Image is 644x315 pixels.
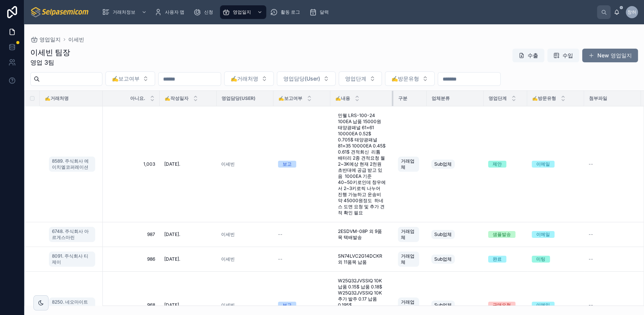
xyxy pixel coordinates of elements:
a: -- [589,302,636,308]
a: 제안 [488,161,523,168]
span: [DATE]. [164,161,180,167]
span: Sub업체 [434,231,452,237]
a: [DATE]. [164,231,212,237]
a: 이세빈 [68,36,84,43]
button: New 영업일지 [582,49,638,62]
button: 선택 버튼 [277,71,336,86]
span: ✍️작성일자 [165,95,188,101]
a: 이세빈 [221,231,269,237]
span: 영업일지 [233,9,251,15]
span: 업체분류 [432,95,450,101]
a: 8589. 주식회사 에이치엘코퍼레이션 [49,155,98,173]
div: 보고 [283,302,292,309]
span: ✍️방문유형 [532,95,556,101]
div: 완료 [493,256,502,263]
button: 선택 버튼 [105,71,155,86]
div: 제안 [493,161,502,168]
div: 이메일 [536,302,550,309]
a: 달력 [307,5,334,19]
a: 이세빈 [221,302,269,308]
img: App logo [30,6,90,18]
a: 6748. 주식회사 아르게스마린 [49,227,95,242]
div: 이메일 [536,231,550,238]
a: 8250. 네오마이트 주식회사 [49,296,98,314]
a: 사용자 맵 [152,5,190,19]
font: New 영업일지 [597,52,632,59]
a: SN74LVC2G14DCKR 외 11품목 납품 [335,250,389,268]
a: 이메일 [532,231,580,238]
a: 이메일 [532,302,580,309]
span: -- [278,231,283,237]
button: 선택 버튼 [385,71,435,86]
span: [DATE]. [164,302,180,308]
a: 이세빈 [221,161,269,167]
a: 8589. 주식회사 에이치엘코퍼레이션 [49,157,95,172]
span: 영업단계 [488,95,507,101]
span: 활동 로그 [281,9,300,15]
a: Sub업체 [431,228,479,241]
span: 8589. 주식회사 에이치엘코퍼레이션 [52,158,92,170]
a: 이세빈 [221,161,235,167]
span: 창허 [627,9,636,15]
a: 민웰 LRS-100-24 100EA 납품 15000원 태양광패널 61×61 10000EA 0.52$ 0.705$ 태양광패널 81×35 10000EA 0.45$ 0.61$ 견적... [335,109,389,219]
span: ✍️보고여부 [112,75,140,82]
span: 8091. 주식회사 티제이 [52,253,92,265]
span: Sub업체 [434,161,452,167]
div: 구매요청 [493,302,511,309]
a: 이메일 [532,161,580,168]
span: 거래업체 [401,299,416,311]
span: 1,003 [107,161,155,167]
a: 986 [107,256,155,262]
a: -- [278,231,326,237]
span: SN74LVC2G14DCKR 외 11품목 납품 [338,253,386,265]
span: -- [589,161,593,167]
button: 선택 버튼 [339,71,382,86]
a: [DATE]. [164,302,212,308]
span: 987 [107,231,155,237]
a: Sub업체 [431,158,479,170]
span: 구분 [398,95,407,101]
div: 이메일 [536,161,550,168]
div: 보고 [283,161,292,168]
a: 거래업체 [398,225,422,244]
span: 8250. 네오마이트 주식회사 [52,299,92,311]
a: -- [278,256,326,262]
span: 첨부파일 [589,95,607,101]
span: 영업 3팀 [30,58,70,67]
a: 거래업체 [398,296,422,314]
span: 거래업체 [401,228,416,241]
a: 완료 [488,256,523,263]
span: 거래업체 [401,253,416,265]
a: 영업일지 [220,5,266,19]
span: 달력 [320,9,329,15]
span: ✍️거래처명 [231,75,258,82]
span: 수입 [562,52,573,59]
span: -- [589,231,593,237]
div: 스크롤 가능한 콘텐츠 [96,4,597,21]
span: -- [278,256,283,262]
span: 영업단계 [345,75,366,82]
a: 거래처정보 [100,5,151,19]
span: 사용자 맵 [165,9,184,15]
a: 영업일지 [30,36,61,43]
a: 미팅 [532,256,580,263]
a: 이세빈 [221,256,235,262]
a: -- [589,231,636,237]
span: Sub업체 [434,302,452,308]
span: 이세빈 [221,302,235,308]
span: 영업담당(User) [283,75,320,82]
a: 이세빈 [221,231,235,237]
a: 거래업체 [398,155,422,173]
a: 이세빈 [221,256,269,262]
a: [DATE]. [164,161,212,167]
a: 8091. 주식회사 티제이 [49,250,98,268]
span: 6748. 주식회사 아르게스마린 [52,228,92,241]
a: 2ESDVM-08P 외 9품목 택배발송 [335,225,389,244]
a: 거래업체 [398,250,422,268]
a: Sub업체 [431,253,479,265]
